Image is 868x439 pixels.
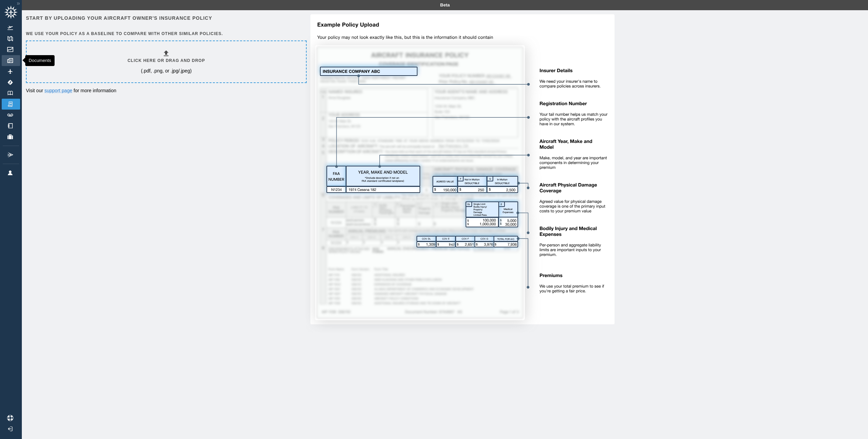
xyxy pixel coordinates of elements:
[26,31,305,37] h6: We use your policy as a baseline to compare with other similar policies.
[44,88,72,93] a: support page
[26,14,305,22] h6: Start by uploading your aircraft owner's insurance policy
[141,67,192,74] p: (.pdf, .png, or .jpg/.jpeg)
[26,87,305,94] p: Visit our for more information
[305,14,615,332] img: policy-upload-example-5e420760c1425035513a.svg
[128,58,205,64] h6: Click here or drag and drop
